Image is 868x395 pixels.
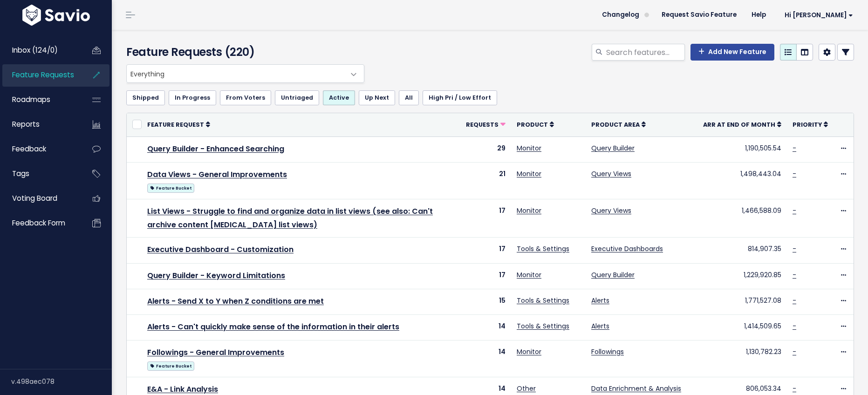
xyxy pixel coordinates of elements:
td: 14 [460,341,511,377]
a: Feedback form [2,212,77,234]
a: Tags [2,163,77,184]
span: ARR at End of Month [703,121,775,129]
a: Query Builder [591,270,635,279]
a: Product [517,120,554,129]
ul: Filter feature requests [126,90,854,105]
a: Executive Dashboard - Customization [147,244,294,255]
td: 17 [460,238,511,263]
a: Monitor [517,206,541,215]
td: 1,130,782.23 [697,341,787,377]
a: Query Views [591,169,631,178]
a: Reports [2,114,77,135]
a: Request Savio Feature [654,8,744,22]
a: Product Area [591,120,646,129]
span: Everything [126,64,364,83]
span: Priority [793,121,822,129]
a: High Pri / Low Effort [423,90,497,105]
a: From Voters [220,90,271,105]
a: E&A - Link Analysis [147,384,218,395]
a: Alerts - Can't quickly make sense of the information in their alerts [147,321,399,332]
a: - [793,270,796,279]
a: Feedback [2,138,77,160]
div: v.498aec078 [11,369,112,394]
span: Product Area [591,121,640,129]
td: 1,771,527.08 [697,289,787,314]
span: Feature Request [147,121,204,129]
span: Product [517,121,548,129]
a: Alerts [591,296,609,305]
a: Roadmaps [2,89,77,110]
a: Other [517,384,536,393]
td: 14 [460,314,511,340]
a: Query Builder [591,143,635,153]
a: Alerts [591,321,609,331]
span: Voting Board [12,193,57,203]
td: 1,414,509.65 [697,314,787,340]
a: Tools & Settings [517,321,569,331]
a: - [793,143,796,153]
td: 15 [460,289,511,314]
a: - [793,296,796,305]
span: Feedback [12,144,46,154]
h4: Feature Requests (220) [126,44,360,61]
td: 29 [460,136,511,162]
a: Monitor [517,270,541,279]
input: Search features... [605,44,685,61]
a: Feature Bucket [147,182,194,193]
a: Feature Request [147,120,210,129]
td: 814,907.35 [697,238,787,263]
a: Monitor [517,143,541,153]
a: Hi [PERSON_NAME] [773,8,861,22]
a: Help [744,8,773,22]
a: Voting Board [2,188,77,209]
a: - [793,244,796,253]
a: Tools & Settings [517,296,569,305]
a: Monitor [517,169,541,178]
a: - [793,206,796,215]
a: Data Enrichment & Analysis [591,384,681,393]
span: Feature Bucket [147,184,194,193]
span: Roadmaps [12,95,50,104]
a: - [793,347,796,356]
a: Monitor [517,347,541,356]
a: Untriaged [275,90,319,105]
span: Hi [PERSON_NAME] [785,12,853,19]
a: Add New Feature [690,44,774,61]
td: 1,229,920.85 [697,263,787,289]
a: Executive Dashboards [591,244,663,253]
a: Feature Requests [2,64,77,86]
a: Followings - General Improvements [147,347,284,358]
a: Query Builder - Enhanced Searching [147,143,284,154]
span: Everything [127,65,345,82]
a: Shipped [126,90,165,105]
a: Requests [466,120,506,129]
td: 17 [460,263,511,289]
a: Query Views [591,206,631,215]
a: - [793,169,796,178]
a: In Progress [169,90,216,105]
span: Reports [12,119,40,129]
a: Up Next [359,90,395,105]
td: 17 [460,199,511,238]
a: - [793,384,796,393]
a: Tools & Settings [517,244,569,253]
span: Feedback form [12,218,65,228]
td: 1,498,443.04 [697,162,787,199]
a: Followings [591,347,624,356]
span: Feature Bucket [147,361,194,371]
td: 1,466,588.09 [697,199,787,238]
span: Inbox (124/0) [12,45,58,55]
a: Priority [793,120,828,129]
td: 1,190,505.54 [697,136,787,162]
a: Active [323,90,355,105]
span: Tags [12,169,29,178]
td: 21 [460,162,511,199]
a: Feature Bucket [147,360,194,371]
span: Changelog [602,12,639,18]
a: List Views - Struggle to find and organize data in list views (see also: Can't archive content [M... [147,206,433,230]
a: Inbox (124/0) [2,40,77,61]
a: Alerts - Send X to Y when Z conditions are met [147,296,324,306]
a: ARR at End of Month [703,120,781,129]
a: Data Views - General Improvements [147,169,287,180]
span: Requests [466,121,499,129]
